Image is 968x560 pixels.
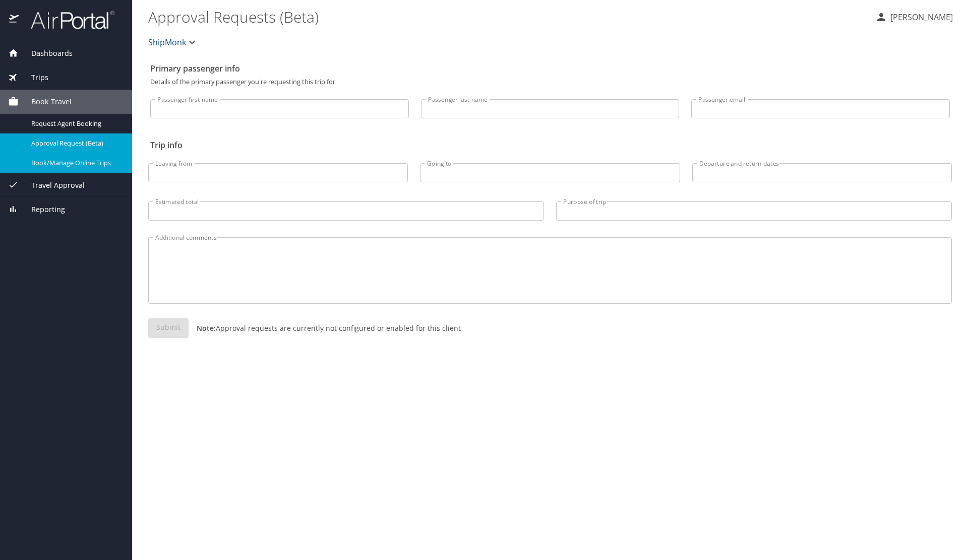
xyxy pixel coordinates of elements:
p: Details of the primary passenger you're requesting this trip for [150,79,950,85]
img: airportal-logo.png [20,10,114,30]
span: Trips [19,72,48,83]
h1: Approval Requests (Beta) [148,1,867,32]
span: Reporting [19,204,65,215]
span: Approval Request (Beta) [31,138,120,148]
strong: Note: [197,323,216,333]
p: Approval requests are currently not configured or enabled for this client [189,323,461,333]
span: Book Travel [19,96,72,107]
span: Request Agent Booking [31,119,120,128]
button: ShipMonk [144,32,202,52]
span: Dashboards [19,48,73,59]
button: [PERSON_NAME] [871,8,957,26]
p: [PERSON_NAME] [887,11,953,23]
h2: Primary passenger info [150,60,950,77]
span: Book/Manage Online Trips [31,158,120,168]
span: Travel Approval [19,180,85,191]
span: ShipMonk [148,35,186,49]
img: icon-airportal.png [9,10,20,30]
h2: Trip info [150,137,950,153]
